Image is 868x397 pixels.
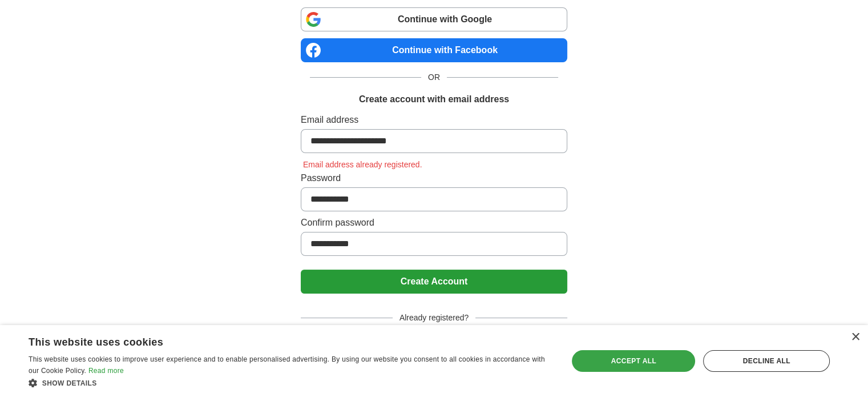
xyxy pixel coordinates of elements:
[29,355,545,375] span: This website uses cookies to improve user experience and to enable personalised advertising. By u...
[88,367,124,375] a: Read more, opens a new window
[29,377,552,388] div: Show details
[703,350,830,372] div: Decline all
[301,7,567,31] a: Continue with Google
[851,333,859,342] div: Close
[572,350,695,372] div: Accept all
[301,216,567,230] label: Confirm password
[301,113,567,127] label: Email address
[29,332,523,349] div: This website uses cookies
[359,93,509,106] h1: Create account with email address
[42,379,97,387] span: Show details
[301,171,567,185] label: Password
[301,38,567,62] a: Continue with Facebook
[301,160,425,169] span: Email address already registered.
[301,270,567,294] button: Create Account
[421,71,447,83] span: OR
[393,312,475,324] span: Already registered?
